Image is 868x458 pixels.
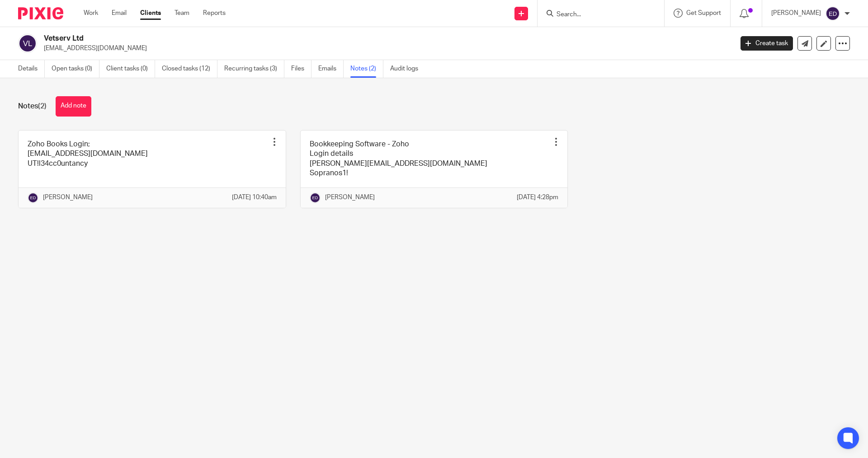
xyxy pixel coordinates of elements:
a: Closed tasks (12) [162,60,217,78]
a: Client tasks (0) [106,60,155,78]
img: Pixie [18,7,63,19]
p: [PERSON_NAME] [325,193,375,202]
a: Create task [741,36,793,51]
a: Clients [140,9,161,18]
a: Email [112,9,127,18]
h2: Vetserv Ltd [44,34,590,43]
a: Files [291,60,311,78]
img: svg%3E [28,192,38,203]
p: [PERSON_NAME] [771,9,821,18]
button: Add note [56,96,91,117]
span: Get Support [686,10,721,16]
a: Open tasks (0) [52,60,99,78]
a: Details [18,60,45,78]
img: svg%3E [18,34,37,53]
input: Search [556,11,637,19]
span: (2) [38,103,47,110]
p: [DATE] 4:28pm [517,193,558,202]
img: svg%3E [826,6,840,21]
p: [PERSON_NAME] [43,193,93,202]
a: Recurring tasks (3) [224,60,284,78]
a: Team [175,9,189,18]
a: Audit logs [390,60,425,78]
h1: Notes [18,102,47,111]
a: Notes (2) [350,60,383,78]
p: [DATE] 10:40am [232,193,277,202]
a: Work [84,9,98,18]
p: [EMAIL_ADDRESS][DOMAIN_NAME] [44,44,727,53]
a: Reports [203,9,226,18]
img: svg%3E [310,192,321,203]
a: Emails [318,60,344,78]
